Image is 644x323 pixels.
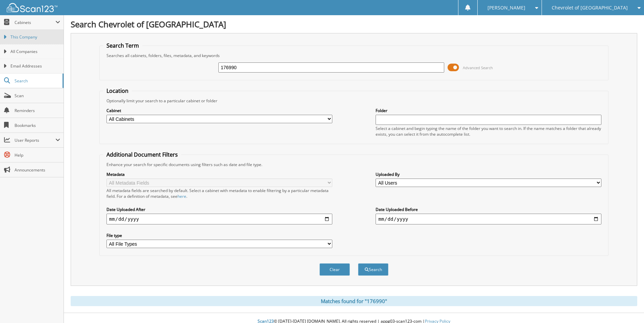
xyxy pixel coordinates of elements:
[10,34,60,40] span: This Company
[376,207,601,212] label: Date Uploaded Before
[15,123,60,128] span: Bookmarks
[103,162,605,167] div: Enhance your search for specific documents using filters such as date and file type.
[106,171,332,177] label: Metadata
[106,233,332,238] label: File type
[15,167,60,173] span: Announcements
[376,214,601,224] input: end
[15,20,55,25] span: Cabinets
[610,291,644,323] iframe: Chat Widget
[15,93,60,99] span: Scan
[487,6,525,10] span: [PERSON_NAME]
[71,296,637,306] div: Matches found for "176990"
[15,78,59,84] span: Search
[103,42,142,49] legend: Search Term
[103,87,132,95] legend: Location
[10,49,60,55] span: All Companies
[376,108,601,113] label: Folder
[71,19,637,30] h1: Search Chevrolet of [GEOGRAPHIC_DATA]
[463,65,493,70] span: Advanced Search
[106,108,332,113] label: Cabinet
[103,151,181,158] legend: Additional Document Filters
[10,63,60,69] span: Email Addresses
[7,3,57,12] img: scan123-logo-white.svg
[177,193,186,199] a: here
[358,263,388,276] button: Search
[106,214,332,224] input: start
[376,171,601,177] label: Uploaded By
[106,207,332,212] label: Date Uploaded After
[103,98,605,104] div: Optionally limit your search to a particular cabinet or folder
[319,263,350,276] button: Clear
[15,137,55,143] span: User Reports
[552,6,628,10] span: Chevrolet of [GEOGRAPHIC_DATA]
[376,126,601,137] div: Select a cabinet and begin typing the name of the folder you want to search in. If the name match...
[15,152,60,158] span: Help
[15,108,60,113] span: Reminders
[103,53,605,58] div: Searches all cabinets, folders, files, metadata, and keywords
[106,188,332,199] div: All metadata fields are searched by default. Select a cabinet with metadata to enable filtering b...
